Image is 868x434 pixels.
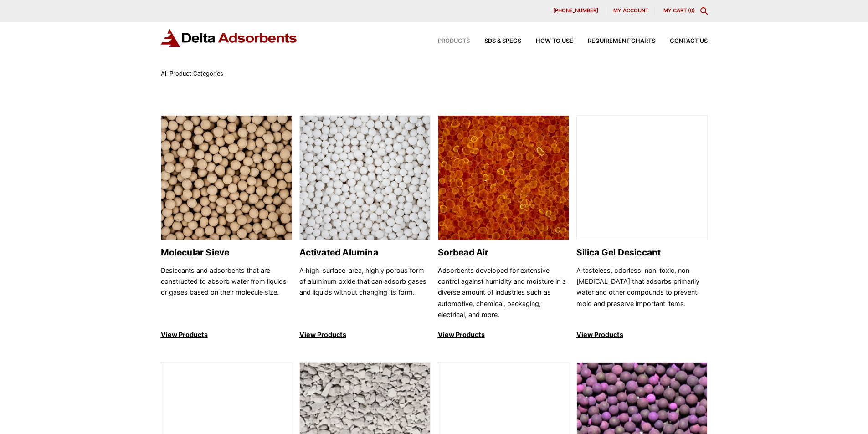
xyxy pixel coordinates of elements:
a: [PHONE_NUMBER] [546,7,606,15]
a: Requirement Charts [573,38,655,44]
a: SDS & SPECS [470,38,521,44]
p: View Products [299,329,431,340]
span: 0 [690,7,693,14]
a: My account [606,7,656,15]
h2: Silica Gel Desiccant [576,247,708,258]
div: Toggle Modal Content [700,7,708,15]
span: Contact Us [670,38,708,44]
a: Molecular Sieve Molecular Sieve Desiccants and adsorbents that are constructed to absorb water fr... [161,115,292,341]
img: Silica Gel Desiccant [577,116,707,241]
img: Molecular Sieve [161,116,292,241]
p: View Products [576,329,708,340]
a: Activated Alumina Activated Alumina A high-surface-area, highly porous form of aluminum oxide tha... [299,115,431,341]
p: View Products [438,329,569,340]
span: All Product Categories [161,70,223,77]
span: Requirement Charts [588,38,655,44]
img: Delta Adsorbents [161,29,298,47]
h2: Molecular Sieve [161,247,292,258]
span: My account [613,8,648,13]
a: How to Use [521,38,573,44]
a: Sorbead Air Sorbead Air Adsorbents developed for extensive control against humidity and moisture ... [438,115,569,341]
a: Products [423,38,470,44]
a: Silica Gel Desiccant Silica Gel Desiccant A tasteless, odorless, non-toxic, non-[MEDICAL_DATA] th... [576,115,708,341]
p: A tasteless, odorless, non-toxic, non-[MEDICAL_DATA] that adsorbs primarily water and other compo... [576,265,708,321]
h2: Activated Alumina [299,247,431,258]
img: Sorbead Air [438,116,569,241]
h2: Sorbead Air [438,247,569,258]
img: Activated Alumina [300,116,430,241]
p: A high-surface-area, highly porous form of aluminum oxide that can adsorb gases and liquids witho... [299,265,431,321]
a: My Cart (0) [663,7,695,14]
a: Contact Us [655,38,708,44]
span: [PHONE_NUMBER] [553,8,598,13]
p: Desiccants and adsorbents that are constructed to absorb water from liquids or gases based on the... [161,265,292,321]
p: Adsorbents developed for extensive control against humidity and moisture in a diverse amount of i... [438,265,569,321]
p: View Products [161,329,292,340]
span: Products [438,38,470,44]
span: How to Use [536,38,573,44]
span: SDS & SPECS [484,38,521,44]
